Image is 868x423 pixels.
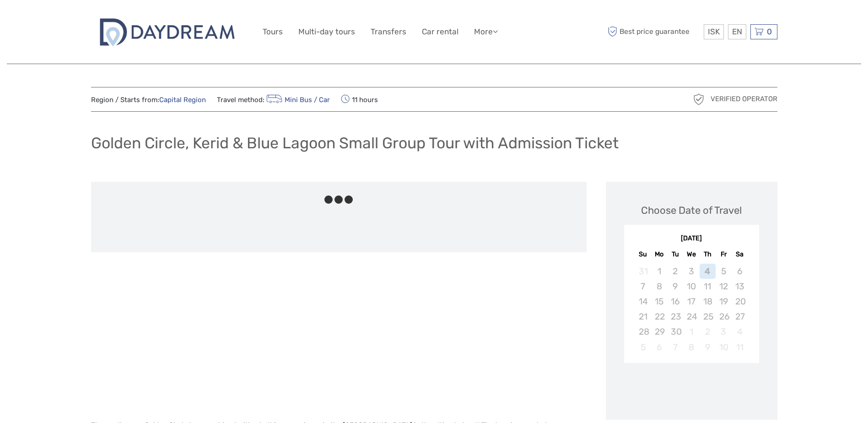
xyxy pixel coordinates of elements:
span: Best price guarantee [606,24,701,39]
div: Not available Wednesday, September 17th, 2025 [683,294,699,309]
a: Capital Region [159,96,206,104]
div: Not available Tuesday, October 7th, 2025 [667,340,683,355]
div: Not available Tuesday, September 30th, 2025 [667,324,683,339]
div: Not available Sunday, October 5th, 2025 [635,340,651,355]
div: Not available Sunday, September 14th, 2025 [635,294,651,309]
div: Not available Friday, October 10th, 2025 [716,340,732,355]
div: Not available Saturday, September 6th, 2025 [732,264,748,279]
span: Region / Starts from: [91,95,206,105]
a: Tours [263,25,283,38]
div: Not available Friday, October 3rd, 2025 [716,324,732,339]
div: month 2025-09 [627,264,756,355]
div: Not available Saturday, September 20th, 2025 [732,294,748,309]
div: Choose Date of Travel [641,203,742,217]
div: Not available Monday, October 6th, 2025 [651,340,667,355]
div: Not available Wednesday, October 1st, 2025 [683,324,699,339]
a: More [474,25,498,38]
div: Not available Saturday, September 13th, 2025 [732,279,748,294]
div: [DATE] [624,234,759,244]
div: Not available Thursday, September 18th, 2025 [700,294,716,309]
div: Not available Wednesday, September 24th, 2025 [683,309,699,324]
div: Not available Tuesday, September 23rd, 2025 [667,309,683,324]
div: Not available Wednesday, September 3rd, 2025 [683,264,699,279]
div: Not available Friday, September 19th, 2025 [716,294,732,309]
span: 11 hours [341,93,378,106]
div: Not available Thursday, October 9th, 2025 [700,340,716,355]
div: Not available Monday, September 1st, 2025 [651,264,667,279]
img: verified_operator_grey_128.png [691,92,706,107]
div: Tu [667,248,683,260]
div: Not available Saturday, October 4th, 2025 [732,324,748,339]
div: Not available Saturday, October 11th, 2025 [732,340,748,355]
div: Not available Sunday, September 21st, 2025 [635,309,651,324]
a: Car rental [422,25,458,38]
div: Not available Tuesday, September 9th, 2025 [667,279,683,294]
div: We [683,248,699,260]
div: Not available Monday, September 8th, 2025 [651,279,667,294]
div: Not available Wednesday, October 8th, 2025 [683,340,699,355]
div: Th [700,248,716,260]
div: Not available Wednesday, September 10th, 2025 [683,279,699,294]
a: Transfers [371,25,406,38]
div: Not available Monday, September 15th, 2025 [651,294,667,309]
div: Not available Monday, September 22nd, 2025 [651,309,667,324]
div: Su [635,248,651,260]
div: Not available Thursday, September 11th, 2025 [700,279,716,294]
div: Not available Tuesday, September 16th, 2025 [667,294,683,309]
h1: Golden Circle, Kerid & Blue Lagoon Small Group Tour with Admission Ticket [91,134,619,152]
div: Not available Sunday, August 31st, 2025 [635,264,651,279]
span: Verified Operator [711,94,777,104]
div: Loading... [689,387,695,393]
div: Not available Thursday, October 2nd, 2025 [700,324,716,339]
div: Not available Thursday, September 4th, 2025 [700,264,716,279]
span: Travel method: [217,93,330,106]
span: 0 [766,27,773,36]
div: Not available Sunday, September 7th, 2025 [635,279,651,294]
div: EN [728,24,746,39]
div: Not available Friday, September 26th, 2025 [716,309,732,324]
div: Not available Saturday, September 27th, 2025 [732,309,748,324]
div: Not available Friday, September 5th, 2025 [716,264,732,279]
div: Not available Friday, September 12th, 2025 [716,279,732,294]
img: 2722-c67f3ee1-da3f-448a-ae30-a82a1b1ec634_logo_big.jpg [91,13,243,51]
div: Not available Tuesday, September 2nd, 2025 [667,264,683,279]
div: Fr [716,248,732,260]
div: Not available Thursday, September 25th, 2025 [700,309,716,324]
a: Mini Bus / Car [264,96,330,104]
span: ISK [708,27,720,36]
a: Multi-day tours [298,25,355,38]
div: Not available Sunday, September 28th, 2025 [635,324,651,339]
div: Mo [651,248,667,260]
div: Sa [732,248,748,260]
div: Not available Monday, September 29th, 2025 [651,324,667,339]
